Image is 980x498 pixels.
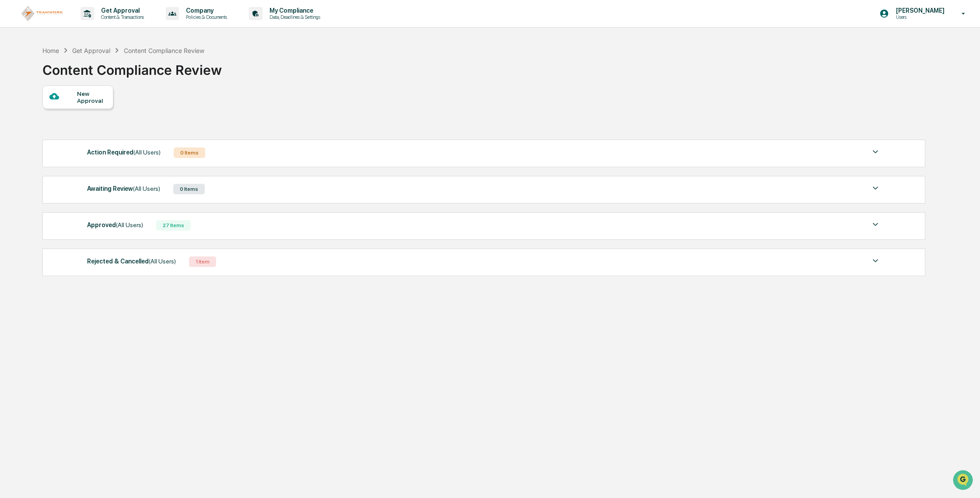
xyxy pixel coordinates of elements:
[179,7,231,14] p: Company
[174,147,205,158] div: 0 Items
[5,123,59,139] a: 🔎Data Lookup
[21,6,63,22] img: logo
[42,47,59,54] div: Home
[262,7,325,14] p: My Compliance
[173,184,205,194] div: 0 Items
[9,111,16,118] div: 🖐️
[149,258,176,265] span: (All Users)
[870,256,881,266] img: caret
[87,256,176,267] div: Rejected & Cancelled
[87,183,160,194] div: Awaiting Review
[149,70,159,80] button: Start new chat
[889,7,949,14] p: [PERSON_NAME]
[30,76,111,83] div: We're available if you need us!
[77,90,106,104] div: New Approval
[72,47,110,54] div: Get Approval
[72,110,108,119] span: Attestations
[42,55,222,78] div: Content Compliance Review
[133,185,160,192] span: (All Users)
[156,220,191,231] div: 27 Items
[87,219,143,231] div: Approved
[17,110,56,119] span: Preclearance
[124,47,204,54] div: Content Compliance Review
[87,148,106,155] span: Pylon
[30,67,143,76] div: Start new chat
[94,7,148,14] p: Get Approval
[952,469,976,493] iframe: Open customer support
[62,148,106,155] a: Powered byPylon
[5,107,60,123] a: 🖐️Preclearance
[189,256,216,267] div: 1 Item
[94,14,148,20] p: Content & Transactions
[87,147,161,158] div: Action Required
[63,111,70,118] div: 🗄️
[870,147,881,157] img: caret
[870,219,881,230] img: caret
[9,18,159,32] p: How can we help?
[133,149,161,156] span: (All Users)
[60,107,112,123] a: 🗄️Attestations
[179,14,231,20] p: Policies & Documents
[262,14,325,20] p: Data, Deadlines & Settings
[870,183,881,193] img: caret
[9,128,16,135] div: 🔎
[116,221,143,228] span: (All Users)
[9,67,24,83] img: 1746055101610-c473b297-6a78-478c-a979-82029cc54cd1
[889,14,949,20] p: Users
[17,127,55,136] span: Data Lookup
